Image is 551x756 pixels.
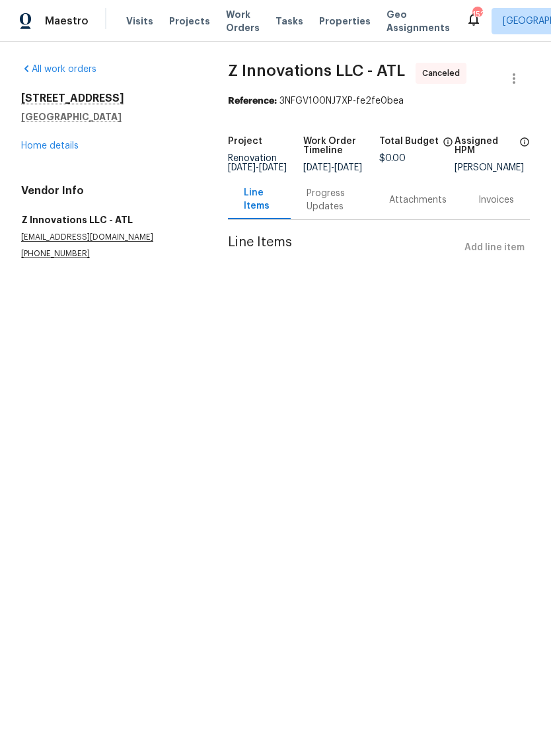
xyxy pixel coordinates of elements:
[228,163,287,172] span: -
[228,63,405,79] span: Z Innovations LLC - ATL
[228,236,459,260] span: Line Items
[21,184,196,197] h4: Vendor Info
[307,187,357,213] div: Progress Updates
[303,163,331,172] span: [DATE]
[244,186,275,213] div: Line Items
[259,163,287,172] span: [DATE]
[303,137,379,155] h5: Work Order Timeline
[472,8,482,21] div: 152
[228,154,287,172] span: Renovation
[455,137,515,155] h5: Assigned HPM
[169,15,210,28] span: Projects
[379,137,439,146] h5: Total Budget
[319,15,371,28] span: Properties
[228,163,256,172] span: [DATE]
[126,15,153,28] span: Visits
[478,193,514,207] div: Invoices
[386,8,450,34] span: Geo Assignments
[275,17,303,26] span: Tasks
[228,94,530,108] div: 3NFGV100NJ7XP-fe2fe0bea
[379,154,406,163] span: $0.00
[334,163,362,172] span: [DATE]
[455,163,530,172] div: [PERSON_NAME]
[228,96,277,106] b: Reference:
[21,141,79,151] a: Home details
[443,137,453,154] span: The total cost of line items that have been proposed by Opendoor. This sum includes line items th...
[303,163,362,172] span: -
[45,15,89,28] span: Maestro
[519,137,530,163] span: The hpm assigned to this work order.
[422,67,465,80] span: Canceled
[21,213,196,226] h5: Z Innovations LLC - ATL
[228,137,262,146] h5: Project
[21,65,96,74] a: All work orders
[389,193,447,207] div: Attachments
[226,8,260,34] span: Work Orders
